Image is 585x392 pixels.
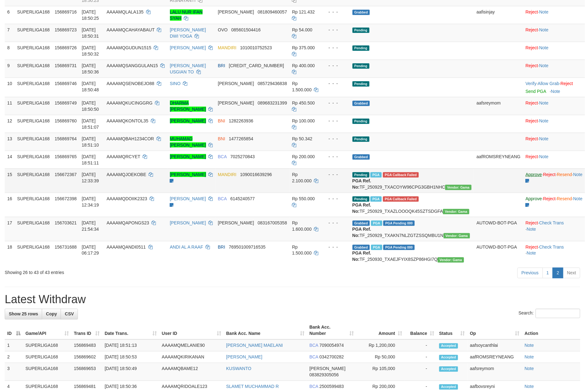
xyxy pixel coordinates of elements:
a: Note [539,100,549,105]
b: PGA Ref. No: [353,251,371,262]
a: Note [573,196,583,201]
span: Rp 121.432 [292,9,315,14]
td: · · [523,241,585,265]
span: 156869749 [55,100,77,105]
td: aafROMSREYNEANG [474,151,523,169]
td: 11 [5,97,15,115]
td: 12 [5,115,15,133]
span: Grabbed [353,154,370,160]
div: - - - [324,118,347,124]
td: 8 [5,42,15,60]
span: Rp 400.000 [292,63,315,68]
span: Copy 083829305056 to clipboard [309,373,339,378]
td: SUPERLIGA168 [15,217,52,241]
a: [PERSON_NAME] USGIAN TO [170,63,206,74]
span: [PERSON_NAME] [218,9,254,14]
span: · [538,81,560,86]
td: 2 [5,352,23,363]
td: · · [523,217,585,241]
td: 18 [5,241,15,265]
span: Rp 1.500.000 [292,81,312,92]
a: Check Trans [539,220,564,225]
a: Note [539,27,549,32]
a: LALU NUR IFAN SYAH [170,9,203,21]
td: AAAAMQKIRIKANAN [159,352,224,363]
a: Note [525,343,534,348]
a: CSV [61,309,78,320]
a: Note [539,45,549,50]
span: AAAAMQRCYET [107,154,140,159]
a: Verify [526,81,537,86]
td: SUPERLIGA168 [23,363,71,381]
th: Status: activate to sort column ascending [437,322,467,340]
span: Marked by aafsengchandara [370,172,381,178]
span: AAAAMQDOIIK2323 [107,196,147,201]
a: Note [539,63,549,68]
a: Reject [526,244,538,250]
td: · [523,115,585,133]
span: Rp 2.100.000 [292,172,312,183]
td: aafsreymom [467,363,522,381]
span: [DATE] 18:50:36 [82,63,99,74]
a: Reject [526,118,538,123]
td: aafsoycanthlai [467,340,522,352]
span: [DATE] 18:50:25 [82,9,99,21]
span: Copy 6145240577 to clipboard [230,196,255,201]
div: - - - [324,45,347,51]
span: MANDIRI [218,45,237,50]
span: [DATE] 18:50:48 [82,81,99,92]
span: Copy [46,312,57,317]
span: [DATE] 18:50:50 [82,100,99,112]
a: Show 25 rows [5,309,42,320]
span: AAAAMQAPONGS23 [107,220,149,225]
a: [PERSON_NAME] [170,220,206,225]
td: 156869483 [71,340,102,352]
td: SUPERLIGA168 [15,151,52,169]
span: Pending [353,119,369,124]
td: SUPERLIGA168 [15,97,52,115]
span: CSV [65,312,74,317]
div: - - - [324,220,347,226]
span: 156869716 [55,9,77,14]
span: Accepted [439,343,458,349]
span: Grabbed [353,245,370,250]
span: Copy 568401030185536 to clipboard [229,63,284,68]
a: Reject [526,220,538,225]
a: Reject [560,81,573,86]
span: BRI [218,244,225,250]
span: [DATE] 18:50:32 [82,45,99,56]
span: Copy 089683231399 to clipboard [258,100,287,105]
th: ID: activate to sort column descending [5,322,23,340]
span: BNI [218,136,225,141]
span: [DATE] 18:51:07 [82,118,99,130]
td: SUPERLIGA168 [15,193,52,217]
td: 13 [5,133,15,151]
span: [DATE] 18:51:11 [82,154,99,165]
span: [PERSON_NAME] [218,220,254,225]
span: 156869764 [55,136,77,141]
span: Rp 1.500.000 [292,244,312,256]
a: Note [539,118,549,123]
td: 10 [5,78,15,97]
span: 156869760 [55,118,77,123]
span: [DATE] 18:50:31 [82,27,99,39]
span: PGA Pending [383,245,415,250]
span: 156869746 [55,81,77,86]
a: [PERSON_NAME] [170,118,206,123]
td: SUPERLIGA168 [15,78,52,97]
span: AAAAMQKUCINGGRG [107,100,152,105]
a: Approve [526,196,542,201]
span: Accepted [439,355,458,360]
span: Pending [353,46,369,51]
a: Note [551,89,560,94]
td: · [523,151,585,169]
td: 16 [5,193,15,217]
td: SUPERLIGA168 [15,6,52,24]
td: AAAAMQBAME12 [159,363,224,381]
a: Reject [526,154,538,159]
span: [PERSON_NAME] [218,81,254,86]
td: TF_250929_TXACOYW96CPG3GBH1NHC [350,169,474,193]
div: - - - [324,80,347,87]
th: Date Trans.: activate to sort column ascending [102,322,159,340]
span: AAAAMQBAH1234COR [107,136,154,141]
